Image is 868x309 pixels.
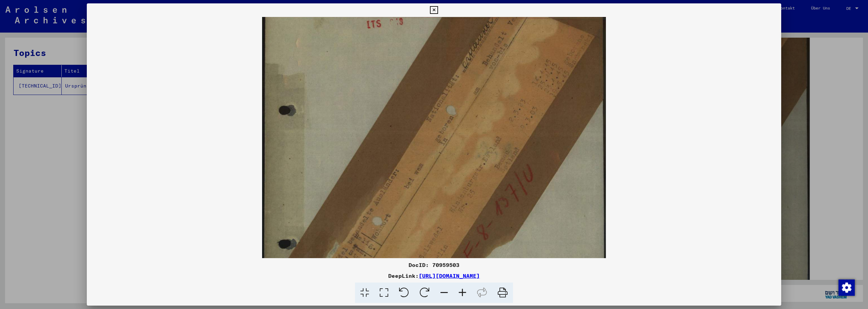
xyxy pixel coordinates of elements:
div: DeepLink: [87,272,781,280]
div: DocID: 70959503 [87,261,781,269]
a: [URL][DOMAIN_NAME] [419,272,480,279]
div: Zustimmung ändern [838,279,854,295]
img: Zustimmung ändern [839,279,855,296]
